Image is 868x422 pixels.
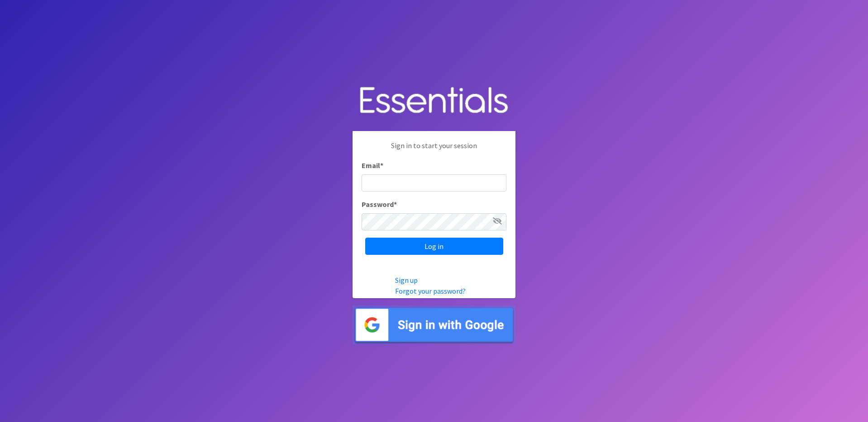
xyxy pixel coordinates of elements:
[394,200,397,209] abbr: required
[365,238,503,255] input: Log in
[395,276,418,285] a: Sign up
[395,286,466,295] a: Forgot your password?
[362,199,397,210] label: Password
[353,305,515,345] img: Sign in with Google
[362,140,506,160] p: Sign in to start your session
[362,160,383,171] label: Email
[353,78,515,124] img: Human Essentials
[380,161,383,170] abbr: required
